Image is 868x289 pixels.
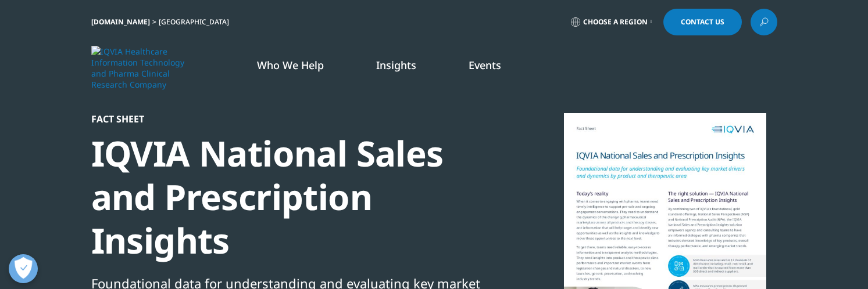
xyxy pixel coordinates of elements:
[91,46,184,90] img: IQVIA Healthcare Information Technology and Pharma Clinical Research Company
[663,9,742,35] a: Contact Us
[91,132,490,262] div: IQVIA National Sales and Prescription Insights
[189,41,777,95] nav: Primary
[91,113,490,125] div: Fact Sheet
[9,254,38,283] button: Open Preferences
[91,17,150,27] a: [DOMAIN_NAME]
[469,58,501,72] a: Events
[681,19,724,26] span: Contact Us
[159,17,234,27] div: [GEOGRAPHIC_DATA]
[376,58,416,72] a: Insights
[583,17,648,27] span: Choose a Region
[257,58,324,72] a: Who We Help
